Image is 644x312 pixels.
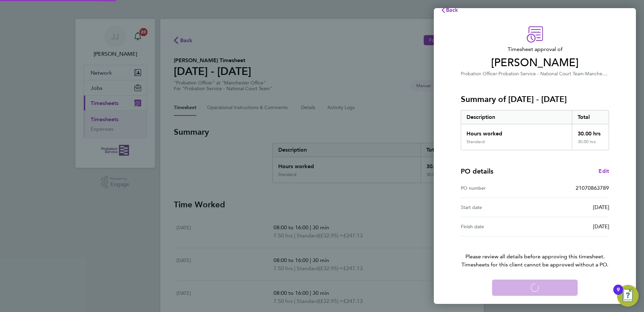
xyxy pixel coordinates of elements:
[453,236,617,269] p: Please review all details before approving this timesheet.
[498,71,584,77] span: Probation Service - National Court Team
[617,290,620,298] div: 9
[461,203,535,211] div: Start date
[585,70,624,77] span: Manchester Office
[461,110,609,150] div: Summary of 18 - 24 Aug 2025
[461,184,535,192] div: PO number
[461,94,609,105] h3: Summary of [DATE] - [DATE]
[535,223,609,231] div: [DATE]
[572,139,609,150] div: 30.00 hrs
[599,167,609,175] a: Edit
[466,139,485,145] div: Standard
[497,71,498,77] span: ·
[535,203,609,211] div: [DATE]
[572,110,609,124] div: Total
[453,261,617,269] span: Timesheets for this client cannot be approved without a PO.
[617,285,639,307] button: Open Resource Center, 9 new notifications
[446,7,458,13] span: Back
[599,168,609,174] span: Edit
[434,3,465,17] button: Back
[584,71,585,77] span: ·
[461,56,609,70] span: [PERSON_NAME]
[461,223,535,231] div: Finish date
[572,124,609,139] div: 30.00 hrs
[461,45,609,53] span: Timesheet approval of
[576,185,609,191] span: 21070863789
[461,166,493,176] h4: PO details
[461,71,497,77] span: Probation Officer
[461,110,572,124] div: Description
[461,124,572,139] div: Hours worked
